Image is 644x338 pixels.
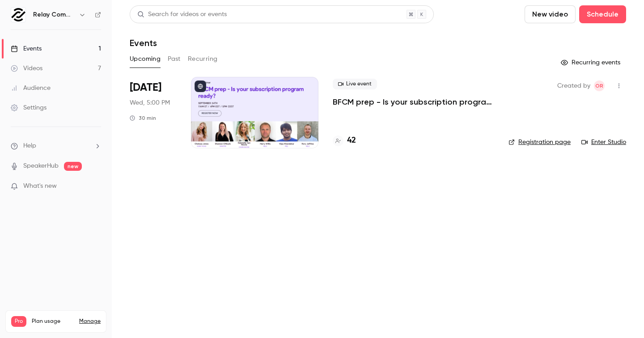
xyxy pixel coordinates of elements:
[11,103,47,112] div: Settings
[90,182,101,190] iframe: Noticeable Trigger
[137,10,227,19] div: Search for videos or events
[333,97,494,107] a: BFCM prep - Is your subscription program ready?
[11,44,42,53] div: Events
[23,182,57,191] span: What's new
[595,80,603,91] span: OR
[11,64,42,73] div: Videos
[64,162,82,171] span: new
[130,38,157,48] h1: Events
[525,5,576,23] button: New video
[333,79,377,89] span: Live event
[581,138,626,147] a: Enter Studio
[11,316,26,327] span: Pro
[11,141,101,151] li: help-dropdown-opener
[594,80,605,91] span: Olivia Ragni
[11,84,51,93] div: Audience
[347,135,356,147] h4: 42
[23,161,59,171] a: SpeakerHub
[333,135,356,147] a: 42
[32,318,74,325] span: Plan usage
[130,114,156,122] div: 30 min
[557,55,626,70] button: Recurring events
[130,52,161,66] button: Upcoming
[579,5,626,23] button: Schedule
[130,80,161,95] span: [DATE]
[508,138,571,147] a: Registration page
[130,98,170,107] span: Wed, 5:00 PM
[557,80,590,91] span: Created by
[11,8,25,22] img: Relay Commerce
[130,77,177,148] div: Sep 24 Wed, 5:00 PM (Europe/Madrid)
[79,318,101,325] a: Manage
[188,52,218,66] button: Recurring
[23,141,36,151] span: Help
[168,52,181,66] button: Past
[33,10,75,19] h6: Relay Commerce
